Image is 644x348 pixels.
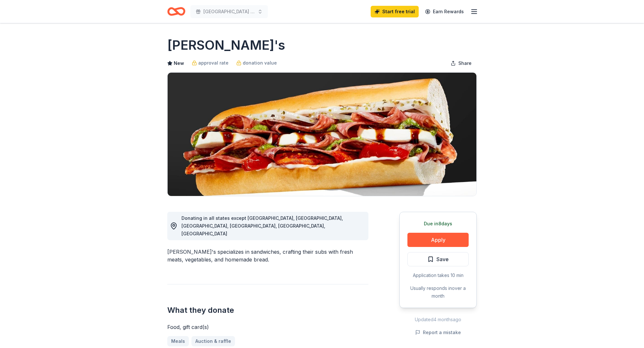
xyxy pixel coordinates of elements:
[421,6,468,17] a: Earn Rewards
[415,329,461,336] button: Report a mistake
[371,6,419,17] a: Start free trial
[236,59,277,67] a: donation value
[407,233,469,247] button: Apply
[407,220,469,228] div: Due in 8 days
[174,59,184,67] span: New
[167,36,285,54] h1: [PERSON_NAME]'s
[167,248,368,263] div: [PERSON_NAME]'s specializes in sandwiches, crafting their subs with fresh meats, vegetables, and ...
[407,271,469,279] div: Application takes 10 min
[168,73,476,196] img: Image for Jimmy John's
[192,59,229,67] a: approval rate
[198,59,229,67] span: approval rate
[458,59,472,67] span: Share
[445,57,477,70] button: Share
[399,316,477,323] div: Updated 4 months ago
[190,5,268,18] button: [GEOGRAPHIC_DATA] Sock Hop Fundraising Gala
[167,336,189,346] a: Meals
[191,336,235,346] a: Auction & raffle
[203,8,255,15] span: [GEOGRAPHIC_DATA] Sock Hop Fundraising Gala
[167,305,368,315] h2: What they donate
[243,59,277,67] span: donation value
[407,284,469,300] div: Usually responds in over a month
[436,255,449,263] span: Save
[167,4,185,19] a: Home
[181,215,343,236] span: Donating in all states except [GEOGRAPHIC_DATA], [GEOGRAPHIC_DATA], [GEOGRAPHIC_DATA], [GEOGRAPHI...
[407,252,469,266] button: Save
[167,323,368,331] div: Food, gift card(s)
